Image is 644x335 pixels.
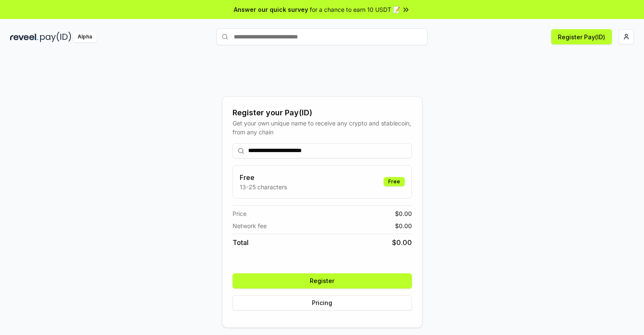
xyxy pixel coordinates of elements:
[40,32,71,42] img: pay_id
[233,273,412,289] button: Register
[234,5,308,14] span: Answer our quick survey
[10,32,38,42] img: reveel_dark
[384,177,405,186] div: Free
[395,209,412,218] span: $ 0.00
[233,119,412,136] div: Get your own unique name to receive any crypto and stablecoin, from any chain
[392,237,412,248] span: $ 0.00
[73,32,97,42] div: Alpha
[240,182,287,191] p: 13-25 characters
[233,107,412,119] div: Register your Pay(ID)
[310,5,400,14] span: for a chance to earn 10 USDT 📝
[233,209,246,218] span: Price
[395,221,412,230] span: $ 0.00
[233,221,267,230] span: Network fee
[240,172,287,182] h3: Free
[551,29,612,44] button: Register Pay(ID)
[233,237,249,248] span: Total
[233,295,412,310] button: Pricing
